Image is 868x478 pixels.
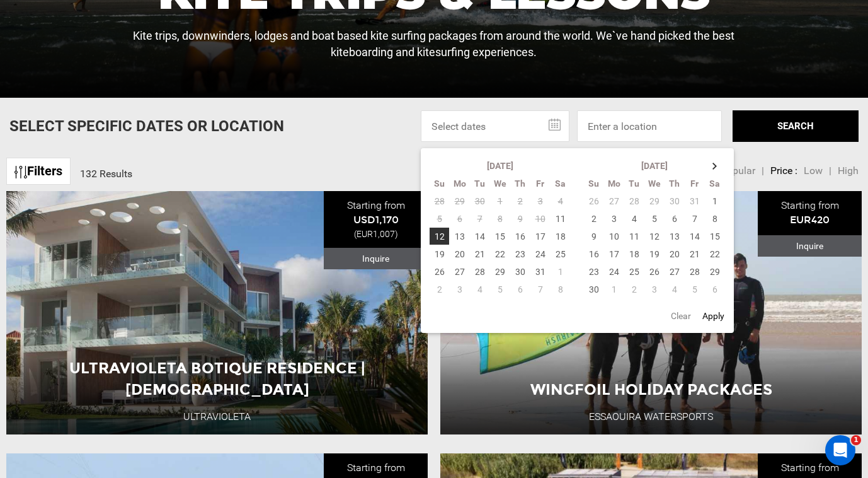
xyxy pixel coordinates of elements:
span: Low [804,165,823,177]
p: Kite trips, downwinders, lodges and boat based kite surfing packages from around the world. We`ve... [117,28,751,60]
li: | [762,164,764,178]
button: Clear [667,305,695,327]
button: SEARCH [733,110,859,142]
p: Select Specific Dates Or Location [9,115,284,137]
li: Price : [770,164,797,178]
a: Filters [6,158,71,185]
iframe: Intercom live chat [825,435,855,465]
input: Select dates [421,110,569,142]
img: btn-icon.svg [14,166,27,178]
li: | [829,164,831,178]
span: High [838,165,859,177]
th: [DATE] [450,157,551,175]
input: Enter a location [577,110,722,142]
th: [DATE] [604,157,705,175]
button: Apply [699,305,728,327]
span: 132 Results [80,168,132,180]
span: 1 [851,435,861,445]
span: Popular [721,165,755,177]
